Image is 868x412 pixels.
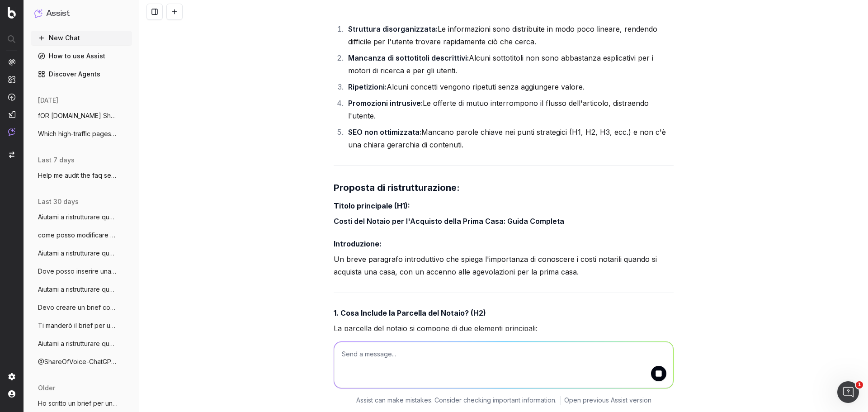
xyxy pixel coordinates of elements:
button: Aiutami a ristrutturare questo articolo [31,210,132,224]
img: Assist [34,9,42,18]
img: Assist [8,128,15,136]
strong: SEO non ottimizzata: [348,128,421,137]
strong: Titolo principale (H1): [334,201,410,210]
span: older [38,384,55,393]
a: Discover Agents [31,67,132,81]
img: Setting [8,373,15,380]
img: Activation [8,93,15,101]
img: Studio [8,111,15,118]
span: Ti manderò il brief per un nuovo articol [38,321,118,330]
strong: Costi del Notaio per l'Acquisto della Prima Casa: Guida Completa [334,217,564,226]
strong: Promozioni intrusive: [348,99,423,108]
span: Help me audit the faq section of assicur [38,171,118,180]
span: Aiutami a ristrutturare questo articolo [38,213,118,222]
li: Le offerte di mutuo interrompono il flusso dell'articolo, distraendo l'utente. [345,97,674,122]
strong: Struttura disorganizzata: [348,24,438,33]
span: last 30 days [38,197,79,206]
span: [DATE] [38,96,58,105]
button: Assist [34,7,128,20]
button: Help me audit the faq section of assicur [31,168,132,183]
img: Botify logo [8,7,16,19]
img: Switch project [9,152,14,158]
strong: Proposta di ristrutturazione: [334,182,460,193]
li: Alcuni sottotitoli non sono abbastanza esplicativi per i motori di ricerca e per gli utenti. [345,52,674,77]
iframe: Intercom live chat [837,381,859,403]
span: Aiutami a ristrutturare questo articolo [38,339,118,348]
img: Intelligence [8,76,15,83]
img: Analytics [8,58,15,66]
button: Dove posso inserire una info per rispond [31,264,132,279]
p: Assist can make mistakes. Consider checking important information. [356,396,557,405]
a: Open previous Assist version [564,396,651,405]
button: Ho scritto un brief per un articolo di S [31,396,132,411]
span: @ShareOfVoice-ChatGPT qual'è la share of [38,357,118,366]
button: Aiutami a ristrutturare questo articolo [31,336,132,351]
strong: Ripetizioni: [348,82,387,91]
span: Which high-traffic pages haven’t been up [38,129,118,138]
p: La parcella del notaio si compone di due elementi principali: [334,322,674,335]
span: Dove posso inserire una info per rispond [38,267,118,276]
li: Le informazioni sono distribuite in modo poco lineare, rendendo difficile per l'utente trovare ra... [345,23,674,48]
span: 1 [856,381,863,388]
strong: Introduzione: [334,239,382,248]
button: @ShareOfVoice-ChatGPT qual'è la share of [31,355,132,369]
li: Mancano parole chiave nei punti strategici (H1, H2, H3, ecc.) e non c'è una chiara gerarchia di c... [345,126,674,151]
span: Ho scritto un brief per un articolo di S [38,399,118,408]
p: Un breve paragrafo introduttivo che spiega l'importanza di conoscere i costi notarili quando si a... [334,253,674,278]
a: How to use Assist [31,49,132,63]
button: fOR [DOMAIN_NAME] Show me the [31,109,132,123]
strong: 1. Cosa Include la Parcella del Notaio? (H2) [334,308,486,317]
span: last 7 days [38,156,75,165]
span: come posso modificare questo abstract in [38,231,118,240]
span: Devo creare un brief con content outline [38,303,118,312]
span: Aiutami a ristrutturare questo articolo [38,285,118,294]
li: Alcuni concetti vengono ripetuti senza aggiungere valore. [345,81,674,93]
span: fOR [DOMAIN_NAME] Show me the [38,111,118,120]
strong: Mancanza di sottotitoli descrittivi: [348,53,469,62]
button: Aiutami a ristrutturare questo articolo [31,282,132,297]
button: New Chat [31,31,132,45]
button: Ti manderò il brief per un nuovo articol [31,318,132,333]
span: Aiutami a ristrutturare questo articolo [38,249,118,258]
button: Devo creare un brief con content outline [31,300,132,315]
h1: Assist [46,7,70,20]
button: Which high-traffic pages haven’t been up [31,127,132,141]
img: My account [8,390,15,398]
button: Aiutami a ristrutturare questo articolo [31,246,132,260]
button: come posso modificare questo abstract in [31,228,132,242]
